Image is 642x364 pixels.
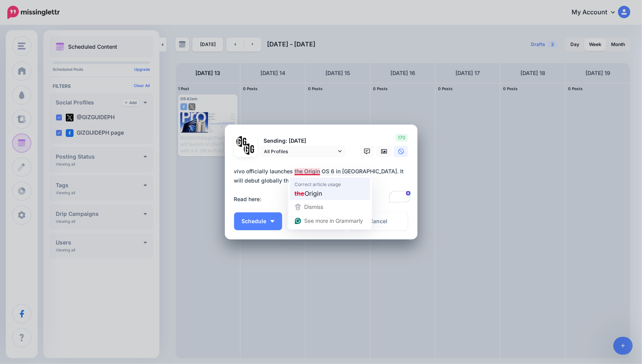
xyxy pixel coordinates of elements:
[286,212,345,230] button: Save as draft
[234,167,412,204] div: vivo officially launches the Origin OS 6 in [GEOGRAPHIC_DATA]. It will debut globally this coming...
[234,167,412,204] textarea: To enrich screen reader interactions, please activate Accessibility in Grammarly extension settings
[395,134,408,142] span: 170
[260,137,346,145] p: Sending: [DATE]
[236,136,248,147] img: 353459792_649996473822713_4483302954317148903_n-bsa138318.png
[270,220,274,222] img: arrow-down-white.png
[234,212,282,230] button: Schedule
[244,144,255,155] img: JT5sWCfR-79925.png
[264,147,336,156] span: All Profiles
[260,146,346,157] a: All Profiles
[242,219,267,224] span: Schedule
[349,212,408,230] a: Cancel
